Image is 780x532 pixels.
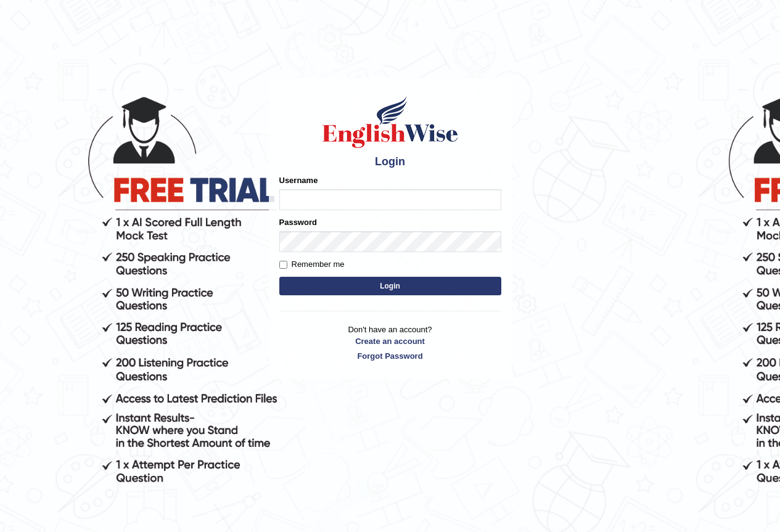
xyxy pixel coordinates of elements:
label: Username [279,174,318,186]
a: Forgot Password [279,350,501,362]
label: Remember me [279,258,345,271]
a: Create an account [279,335,501,347]
h4: Login [279,156,501,168]
p: Don't have an account? [279,324,501,362]
label: Password [279,216,317,228]
input: Remember me [279,261,287,269]
button: Login [279,277,501,295]
img: Logo of English Wise sign in for intelligent practice with AI [320,94,461,150]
